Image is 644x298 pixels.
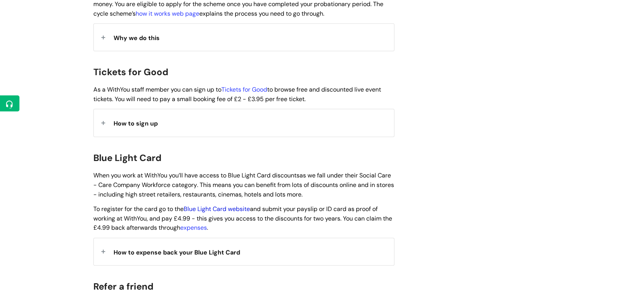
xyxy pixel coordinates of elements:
a: Tickets for Good [221,85,267,93]
span: as we fall under their Social Care - Care Company Workforce category [93,171,391,189]
span: When you work at WithYou you’ll have access to Blue Light Card discounts . This means you can ben... [93,171,394,198]
span: How to sign up [114,119,158,127]
span: Refer a friend [93,280,154,292]
span: To register for the card go to the and submit your payslip or ID card as proof of working at With... [93,205,392,232]
span: How to expense back your Blue Light Card [114,248,240,256]
span: Why we do this [114,34,160,42]
a: Blue Light Card website [184,205,250,213]
span: Blue Light Card [93,152,162,164]
span: Tickets for Good [93,66,168,78]
a: how it works web page [136,10,199,18]
span: As a WithYou staff member you can sign up to to browse free and discounted live event tickets. Yo... [93,85,381,103]
a: expenses [180,224,207,232]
